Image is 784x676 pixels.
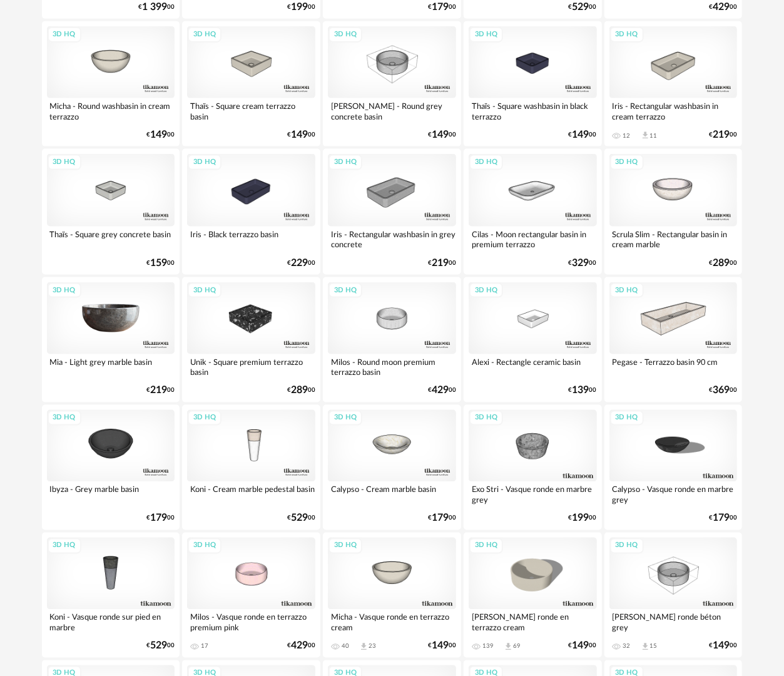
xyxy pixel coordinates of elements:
div: € 00 [428,3,456,11]
a: 3D HQ Thaïs - Square cream terrazzo basin €14900 [182,21,320,146]
span: 149 [713,642,730,650]
span: 429 [291,642,308,650]
div: € 00 [428,515,456,523]
div: € 00 [569,642,597,650]
div: 3D HQ [469,538,503,554]
a: 3D HQ Scrula Slim - Rectangular basin in cream marble €28900 [604,149,743,274]
span: 139 [573,387,589,395]
div: 32 [623,643,631,650]
div: € 00 [428,387,456,395]
div: € 00 [428,259,456,267]
div: 17 [201,643,208,650]
span: 179 [713,515,730,523]
div: 3D HQ [328,283,362,299]
div: € 00 [146,387,175,395]
div: 139 [482,643,494,650]
div: Exo Stri - Vasque ronde en marbre grey [469,482,597,507]
div: € 00 [709,3,737,11]
div: 3D HQ [610,538,644,554]
div: € 00 [287,642,315,650]
div: € 00 [287,259,315,267]
div: Micha - Vasque ronde en terrazzo cream [328,610,456,635]
span: 179 [432,515,449,523]
div: € 00 [569,259,597,267]
div: € 00 [569,3,597,11]
span: 369 [713,387,730,395]
div: € 00 [709,259,737,267]
div: [PERSON_NAME] ronde en terrazzo cream [469,610,597,635]
div: 3D HQ [48,283,81,299]
a: 3D HQ Mia - Light grey marble basin €21900 [42,277,180,402]
span: 219 [432,259,449,267]
div: Cilas - Moon rectangular basin in premium terrazzo [469,227,597,252]
span: 179 [432,3,449,11]
div: 3D HQ [469,283,503,299]
span: 159 [150,259,167,267]
span: 219 [150,387,167,395]
div: 3D HQ [328,538,362,554]
div: 3D HQ [188,538,221,554]
div: 3D HQ [469,27,503,43]
div: € 00 [146,515,175,523]
div: Scrula Slim - Rectangular basin in cream marble [609,227,738,252]
div: € 00 [287,515,315,523]
div: € 00 [287,131,315,139]
div: 3D HQ [188,411,221,426]
div: Ibyza - Grey marble basin [47,482,175,507]
div: 3D HQ [610,411,644,426]
div: 3D HQ [469,411,503,426]
div: [PERSON_NAME] ronde béton grey [609,610,738,635]
a: 3D HQ Milos - Round moon premium terrazzo basin €42900 [323,277,461,402]
div: 3D HQ [328,155,362,170]
a: 3D HQ [PERSON_NAME] ronde béton grey 32 Download icon 15 €14900 [604,533,743,658]
a: 3D HQ [PERSON_NAME] ronde en terrazzo cream 139 Download icon 69 €14900 [464,533,602,658]
div: Thaïs - Square grey concrete basin [47,227,175,252]
div: € 00 [569,515,597,523]
div: € 00 [428,642,456,650]
span: 219 [713,131,730,139]
span: 149 [291,131,308,139]
div: 15 [650,643,658,650]
a: 3D HQ Thaïs - Square grey concrete basin €15900 [42,149,180,274]
a: 3D HQ Pegase - Terrazzo basin 90 cm €36900 [604,277,743,402]
div: € 00 [146,259,175,267]
div: 69 [513,643,521,650]
div: 3D HQ [328,27,362,43]
span: 199 [573,515,589,523]
div: Alexi - Rectangle ceramic basin [469,354,597,379]
div: Unik - Square premium terrazzo basin [187,354,315,379]
div: Thaïs - Square cream terrazzo basin [187,98,315,123]
a: 3D HQ Alexi - Rectangle ceramic basin €13900 [464,277,602,402]
div: € 00 [146,131,175,139]
div: 3D HQ [328,411,362,426]
div: 3D HQ [469,155,503,170]
div: [PERSON_NAME] - Round grey concrete basin [328,98,456,123]
div: 3D HQ [188,155,221,170]
a: 3D HQ Ibyza - Grey marble basin €17900 [42,405,180,530]
div: € 00 [709,515,737,523]
div: € 00 [146,642,175,650]
a: 3D HQ Iris - Rectangular washbasin in grey concrete €21900 [323,149,461,274]
div: 3D HQ [610,27,644,43]
div: 3D HQ [48,27,81,43]
div: 3D HQ [188,27,221,43]
div: Iris - Rectangular washbasin in grey concrete [328,227,456,252]
span: 529 [291,515,308,523]
a: 3D HQ Calypso - Vasque ronde en marbre grey €17900 [604,405,743,530]
div: Iris - Black terrazzo basin [187,227,315,252]
a: 3D HQ Milos - Vasque ronde en terrazzo premium pink 17 €42900 [182,533,320,658]
span: 149 [432,131,449,139]
span: 429 [713,3,730,11]
div: 3D HQ [48,155,81,170]
a: 3D HQ Unik - Square premium terrazzo basin €28900 [182,277,320,402]
div: € 00 [709,131,737,139]
span: 149 [150,131,167,139]
div: € 00 [428,131,456,139]
div: € 00 [709,642,737,650]
span: 149 [573,642,589,650]
div: Micha - Round washbasin in cream terrazzo [47,98,175,123]
a: 3D HQ Calypso - Cream marble basin €17900 [323,405,461,530]
a: 3D HQ Micha - Round washbasin in cream terrazzo €14900 [42,21,180,146]
a: 3D HQ Koni - Vasque ronde sur pied en marbre €52900 [42,533,180,658]
a: 3D HQ Exo Stri - Vasque ronde en marbre grey €19900 [464,405,602,530]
